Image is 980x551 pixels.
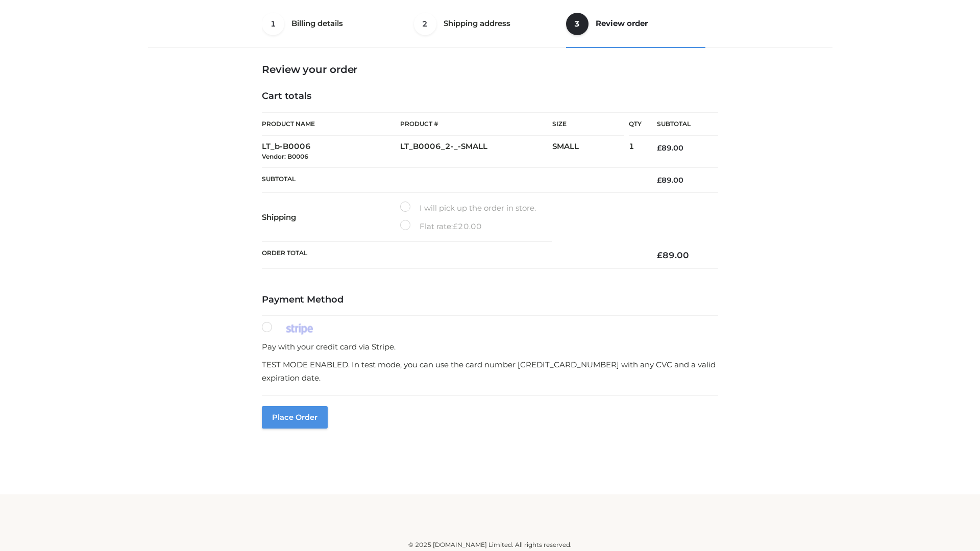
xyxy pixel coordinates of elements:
div: © 2025 [DOMAIN_NAME] Limited. All rights reserved. [152,540,828,550]
td: LT_b-B0006 [262,136,400,168]
h4: Payment Method [262,294,718,306]
th: Qty [629,112,642,136]
bdi: 89.00 [657,250,689,260]
th: Subtotal [642,113,718,136]
span: £ [657,143,661,153]
th: Subtotal [262,167,642,192]
bdi: 89.00 [657,143,683,153]
label: Flat rate: [400,220,482,233]
span: £ [453,221,458,231]
h4: Cart totals [262,91,718,102]
small: Vendor: B0006 [262,153,308,160]
th: Product Name [262,112,400,136]
p: TEST MODE ENABLED. In test mode, you can use the card number [CREDIT_CARD_NUMBER] with any CVC an... [262,358,718,384]
th: Product # [400,112,552,136]
bdi: 20.00 [453,221,482,231]
label: I will pick up the order in store. [400,202,536,215]
button: Place order [262,406,328,429]
th: Order Total [262,242,642,269]
td: SMALL [552,136,629,168]
th: Size [552,113,624,136]
p: Pay with your credit card via Stripe. [262,340,718,354]
h3: Review your order [262,63,718,76]
span: £ [657,176,661,185]
td: 1 [629,136,642,168]
span: £ [657,250,663,260]
bdi: 89.00 [657,176,683,185]
th: Shipping [262,193,400,242]
td: LT_B0006_2-_-SMALL [400,136,552,168]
